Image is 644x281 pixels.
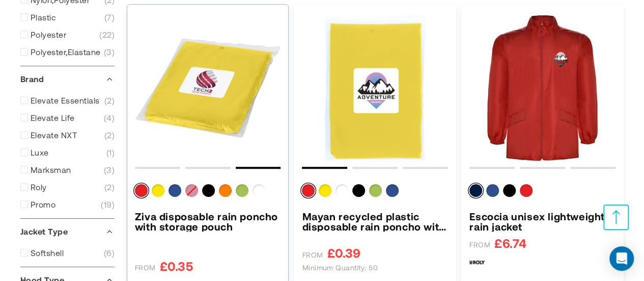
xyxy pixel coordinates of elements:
[135,263,156,272] span: FROM
[104,12,115,22] span: 7
[160,260,193,272] span: £0.35
[609,246,634,271] div: Open Intercom Messenger
[335,184,348,197] div: White
[20,47,115,57] a: Polyester,Elastane 3
[31,113,75,123] span: Elevate Life
[104,95,115,106] span: 2
[135,15,281,161] img: Ziva disposable rain poncho with storage pouch
[31,130,77,140] span: Elevate NXT
[369,184,382,197] div: Lime
[302,15,448,161] img: Mayan recycled plastic disposable rain poncho with storage pouch
[352,184,365,197] div: Solid black
[386,184,399,197] div: Royal blue
[302,211,448,232] a: Mayan recycled plastic disposable rain poncho with storage pouch
[469,15,615,161] img: Escocia unisex lightweight rain jacket
[219,184,232,197] div: Orange
[469,211,615,232] a: Escocia unisex lightweight rain jacket
[31,47,101,57] span: Polyester,Elastane
[469,254,485,270] img: Roly
[185,184,198,197] div: Pink
[319,184,331,197] div: Yellow
[20,113,115,123] a: Elevate Life 4
[135,211,281,232] a: Ziva disposable rain poncho with storage pouch
[20,199,115,210] a: Promo 19
[469,184,615,201] div: Colour
[469,240,490,249] span: FROM
[31,182,47,192] span: Roly
[302,184,315,197] div: Red
[104,130,115,140] span: 2
[31,147,49,158] span: Luxe
[302,250,323,260] span: FROM
[20,219,115,244] div: Jacket Type
[99,30,115,40] span: 22
[104,165,115,175] span: 3
[494,237,526,249] span: £6.74
[31,165,71,175] span: Marksman
[486,184,499,197] div: Royal blue
[202,184,215,197] div: Solid black
[20,12,115,22] a: Plastic 7
[31,95,100,106] span: Elevate Essentials
[302,263,378,272] span: Minimum quantity: 50
[31,248,64,258] span: Softshell
[31,199,55,210] span: Promo
[20,182,115,192] a: Roly 2
[104,248,115,258] span: 6
[20,30,115,40] a: Polyester 22
[152,184,164,197] div: Yellow
[520,184,533,197] div: Red
[104,113,115,123] span: 4
[20,147,115,158] a: Luxe 1
[302,184,448,201] div: Colour
[104,47,115,57] span: 3
[135,184,148,197] div: Red
[327,246,360,259] span: £0.39
[503,184,516,197] div: Solid black
[20,66,115,92] div: Brand
[101,199,115,210] span: 19
[31,30,66,40] span: Polyester
[253,184,265,197] div: White
[20,165,115,175] a: Marksman 3
[20,248,115,258] a: Softshell 6
[20,95,115,106] a: Elevate Essentials 2
[469,184,482,197] div: Navy Blue
[106,147,115,158] span: 1
[31,12,56,22] span: Plastic
[236,184,248,197] div: Lime
[104,182,115,192] span: 2
[135,184,281,201] div: Colour
[20,130,115,140] a: Elevate NXT 2
[169,184,181,197] div: Royal blue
